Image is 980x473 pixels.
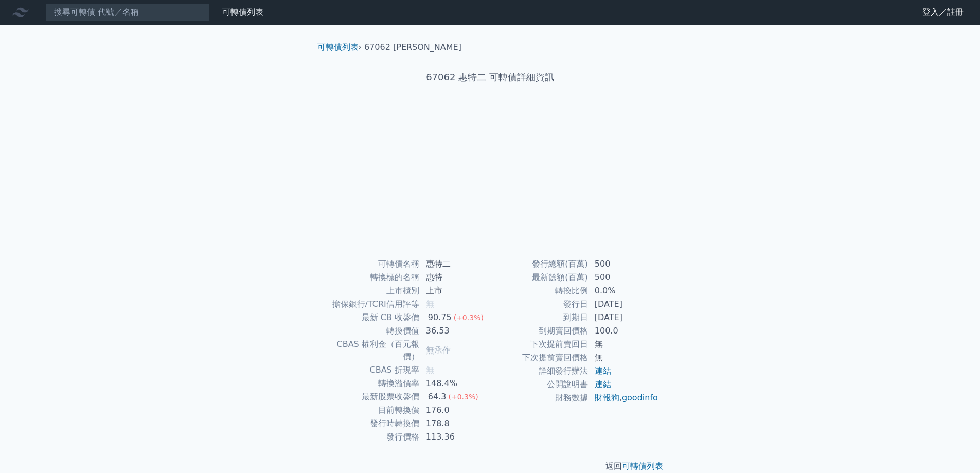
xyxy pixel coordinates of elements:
td: 148.4% [420,377,490,390]
a: 財報狗 [595,393,619,402]
input: 搜尋可轉債 代號／名稱 [45,4,210,21]
td: 可轉債名稱 [322,257,420,271]
td: 上市 [420,284,490,297]
td: 發行總額(百萬) [490,257,589,271]
td: 轉換溢價率 [322,377,420,390]
a: 連結 [595,366,611,376]
td: 惠特二 [420,257,490,271]
td: 最新 CB 收盤價 [322,311,420,324]
li: › [317,41,362,54]
td: 178.8 [420,417,490,430]
a: 可轉債列表 [317,42,359,52]
td: [DATE] [589,311,659,324]
td: 下次提前賣回價格 [490,351,589,364]
td: CBAS 權利金（百元報價） [322,338,420,363]
td: 惠特 [420,271,490,284]
td: 擔保銀行/TCRI信用評等 [322,297,420,311]
span: 無 [426,299,434,309]
span: (+0.3%) [454,313,484,322]
span: (+0.3%) [448,393,478,401]
a: 登入／註冊 [914,4,972,21]
td: 目前轉換價 [322,404,420,417]
td: 最新股票收盤價 [322,390,420,404]
td: 下次提前賣回日 [490,338,589,351]
td: 500 [589,257,659,271]
td: [DATE] [589,297,659,311]
td: , [589,391,659,405]
td: 發行日 [490,297,589,311]
td: 發行價格 [322,430,420,444]
span: 無承作 [426,345,451,355]
td: 最新餘額(百萬) [490,271,589,284]
td: 詳細發行辦法 [490,364,589,378]
td: 113.36 [420,430,490,444]
td: 176.0 [420,404,490,417]
a: 可轉債列表 [622,461,663,471]
td: 發行時轉換價 [322,417,420,430]
li: 67062 [PERSON_NAME] [364,41,461,54]
td: 公開說明書 [490,378,589,391]
td: 無 [589,338,659,351]
td: 轉換標的名稱 [322,271,420,284]
td: 500 [589,271,659,284]
td: 無 [589,351,659,364]
td: 轉換比例 [490,284,589,297]
td: CBAS 折現率 [322,363,420,377]
h1: 67062 惠特二 可轉債詳細資訊 [309,70,671,84]
a: 可轉債列表 [222,7,263,17]
td: 到期日 [490,311,589,324]
td: 轉換價值 [322,324,420,338]
div: 64.3 [426,391,449,403]
div: 90.75 [426,311,454,324]
td: 上市櫃別 [322,284,420,297]
td: 0.0% [589,284,659,297]
td: 100.0 [589,324,659,338]
td: 36.53 [420,324,490,338]
a: goodinfo [622,393,658,402]
p: 返回 [309,460,671,472]
span: 無 [426,365,434,375]
a: 連結 [595,379,611,389]
td: 財務數據 [490,391,589,405]
td: 到期賣回價格 [490,324,589,338]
